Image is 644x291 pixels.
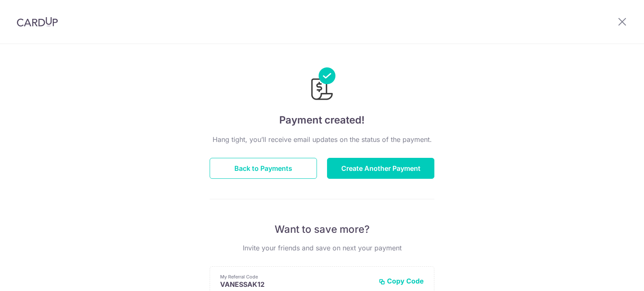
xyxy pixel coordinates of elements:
[327,158,434,179] button: Create Another Payment
[590,266,636,287] iframe: Opens a widget where you can find more information
[220,280,372,288] p: VANESSAK12
[210,134,434,144] p: Hang tight, you’ll receive email updates on the status of the payment.
[220,273,372,280] p: My Referral Code
[309,67,335,103] img: Payments
[17,17,58,27] img: CardUp
[210,158,317,179] button: Back to Payments
[210,223,434,236] p: Want to save more?
[210,113,434,128] h4: Payment created!
[379,277,424,285] button: Copy Code
[210,243,434,253] p: Invite your friends and save on next your payment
